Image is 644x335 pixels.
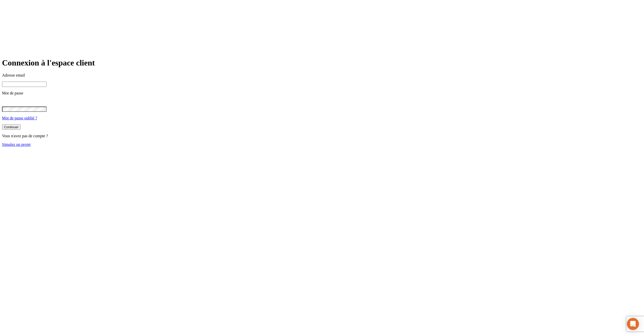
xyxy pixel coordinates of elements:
div: Open Intercom Messenger [627,318,639,330]
a: Mot de passe oublié ? [2,116,37,120]
p: Mot de passe [2,91,642,95]
h1: Connexion à l'espace client [2,58,642,68]
button: Continuer [2,124,21,130]
p: Vous n'avez pas de compte ? [2,134,642,138]
a: Simulez un projet [2,142,31,147]
div: Continuer [4,125,19,129]
p: Adresse email [2,73,642,78]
